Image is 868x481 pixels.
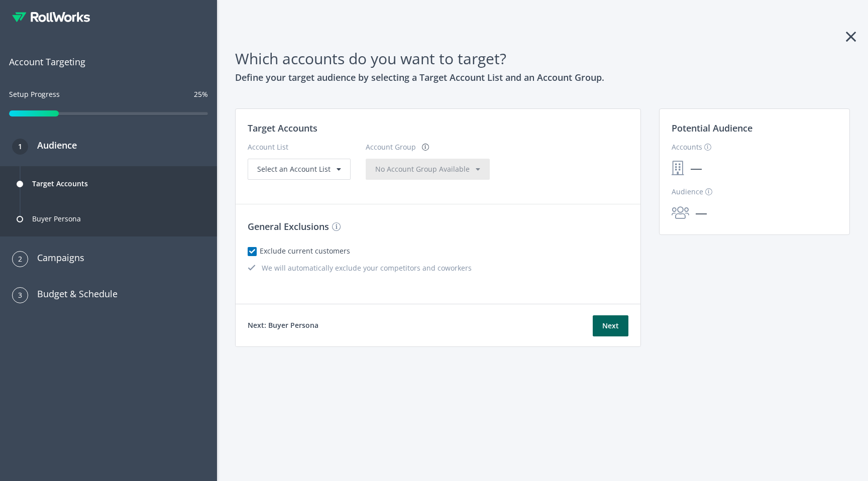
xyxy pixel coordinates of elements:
h3: Audience [28,138,77,152]
div: Setup Progress [9,89,60,109]
div: Account List [248,142,351,159]
span: No Account Group Available [375,164,470,174]
div: RollWorks [12,12,205,23]
div: Account Group [366,142,416,159]
label: Exclude current customers [263,246,350,257]
span: 3 [18,287,22,303]
span: — [689,203,713,222]
h3: Campaigns [28,251,84,265]
div: Target Accounts [32,172,88,196]
span: Account Targeting [9,55,208,69]
div: Select an Account List [257,164,341,175]
button: Next [593,315,628,336]
span: Select an Account List [257,164,331,174]
span: — [684,159,708,178]
div: No Account Group Available [375,164,480,175]
h3: Target Accounts [248,121,628,135]
h3: Potential Audience [672,121,837,141]
h3: Budget & Schedule [28,287,118,301]
h1: Which accounts do you want to target? [235,47,850,70]
div: We will automatically exclude your competitors and coworkers [248,263,628,274]
h4: Next: Buyer Persona [248,320,318,331]
h3: Define your target audience by selecting a Target Account List and an Account Group. [235,70,850,84]
label: Accounts [672,142,711,153]
span: 2 [18,251,22,267]
label: Audience [672,186,712,197]
div: 25% [194,89,208,100]
span: 1 [18,139,22,155]
h3: General Exclusions [248,219,628,233]
div: Buyer Persona [32,207,81,231]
